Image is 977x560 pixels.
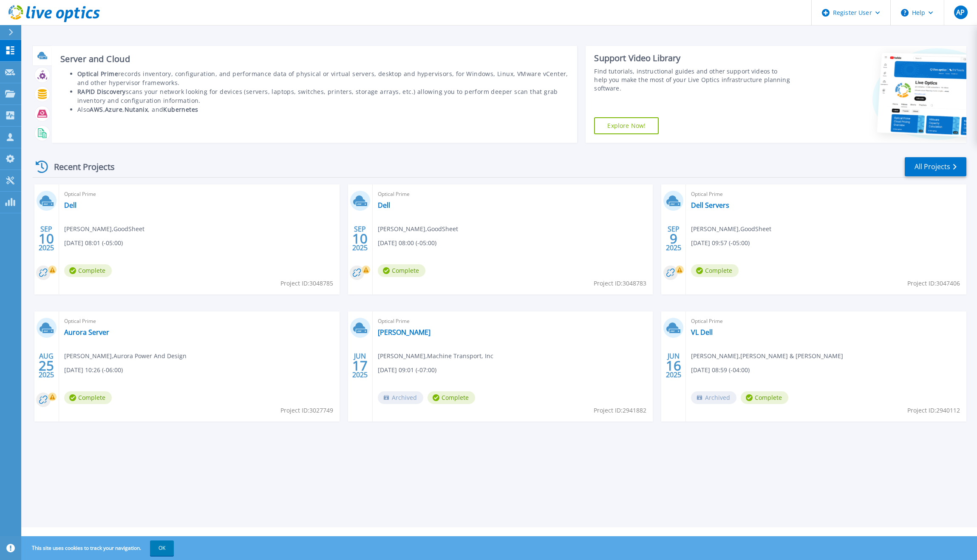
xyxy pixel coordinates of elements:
span: Project ID: 3048783 [594,279,646,288]
a: VL Dell [691,328,713,337]
span: Complete [378,264,425,277]
b: AWS [90,105,103,113]
div: AUG 2025 [38,350,54,381]
b: Kubernetes [163,105,198,113]
span: [PERSON_NAME] , Aurora Power And Design [64,351,187,361]
a: Dell [378,201,390,209]
li: scans your network looking for devices (servers, laptops, switches, printers, storage arrays, etc... [77,87,569,105]
span: [DATE] 09:01 (-07:00) [378,365,436,375]
span: Archived [378,391,423,404]
span: 25 [39,362,54,369]
span: Optical Prime [378,189,648,199]
span: [PERSON_NAME] , GoodSheet [691,224,771,234]
span: Project ID: 2940112 [907,406,960,415]
span: [PERSON_NAME] , GoodSheet [64,224,144,234]
span: 9 [670,235,677,242]
span: Complete [428,391,475,404]
div: JUN 2025 [665,350,682,381]
b: Azure [105,105,122,113]
div: SEP 2025 [38,223,54,254]
span: Complete [64,391,112,404]
a: Dell Servers [691,201,729,209]
span: [DATE] 10:26 (-06:00) [64,365,123,375]
b: Nutanix [125,105,148,113]
span: [PERSON_NAME] , Machine Transport, Inc [378,351,493,361]
span: [DATE] 08:59 (-04:00) [691,365,750,375]
b: RAPID Discovery [77,88,126,96]
span: [PERSON_NAME] , GoodSheet [378,224,458,234]
span: Optical Prime [64,189,334,199]
h3: Server and Cloud [60,54,569,64]
div: SEP 2025 [665,223,682,254]
span: 16 [666,362,681,369]
div: Find tutorials, instructional guides and other support videos to help you make the most of your L... [594,67,790,93]
span: Complete [741,391,788,404]
span: Project ID: 3027749 [280,406,333,415]
a: [PERSON_NAME] [378,328,430,337]
div: Support Video Library [594,53,790,64]
span: 10 [352,235,368,242]
span: Project ID: 3048785 [280,279,333,288]
span: Optical Prime [691,189,961,199]
button: OK [150,540,174,556]
span: Complete [64,264,112,277]
span: [DATE] 09:57 (-05:00) [691,238,750,248]
span: This site uses cookies to track your navigation. [23,540,174,556]
a: All Projects [905,157,966,176]
span: Project ID: 2941882 [594,406,646,415]
span: Optical Prime [378,317,648,326]
li: records inventory, configuration, and performance data of physical or virtual servers, desktop an... [77,69,569,87]
span: Optical Prime [64,317,334,326]
span: Archived [691,391,736,404]
a: Dell [64,201,76,209]
div: JUN 2025 [352,350,368,381]
span: [DATE] 08:00 (-05:00) [378,238,436,248]
div: SEP 2025 [352,223,368,254]
li: Also , , , and [77,105,569,114]
span: [PERSON_NAME] , [PERSON_NAME] & [PERSON_NAME] [691,351,843,361]
span: [DATE] 08:01 (-05:00) [64,238,123,248]
div: Recent Projects [33,156,126,177]
a: Aurora Server [64,328,109,337]
span: Project ID: 3047406 [907,279,960,288]
span: Complete [691,264,739,277]
a: Explore Now! [594,117,659,134]
span: 10 [39,235,54,242]
span: AP [956,9,965,16]
b: Optical Prime [77,70,118,78]
span: Optical Prime [691,317,961,326]
span: 17 [352,362,368,369]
